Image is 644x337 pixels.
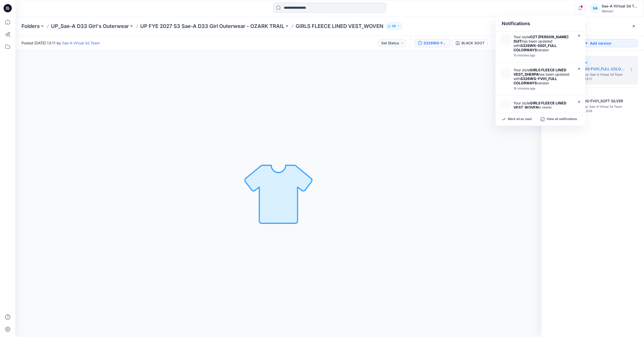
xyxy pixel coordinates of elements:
span: [DATE] 13:11 [574,77,625,81]
p: 38 [392,23,396,29]
a: Folders [22,23,40,30]
div: Notifications [496,16,585,32]
div: BLACK SOOT [461,40,485,46]
div: Your style is ready [514,101,572,110]
div: Walmart [602,9,638,13]
p: View all notifications [547,117,577,122]
strong: S326WK-SS01_FULL COLORWAYS [514,43,557,52]
h5: S326WG-FV01_SOFT SILVER [573,98,625,104]
div: Sae-A Virtual 3d Team [602,3,638,9]
div: SA [590,4,600,13]
strong: GIRLS FLEECE LINED VEST_WOVEN [514,101,566,110]
p: GIRLS FLEECE LINED VEST_WOVEN [296,23,383,30]
h5: S326WG-FV01_FULL COLORWAYS [574,66,625,72]
button: S326WG-FV01_FULL COLORWAYS [415,39,450,47]
strong: OZT [PERSON_NAME] SUIT [514,35,568,43]
img: S326WK-SS01_FULL COLORWAYS [501,35,511,45]
div: S326WG-FV01_FULL COLORWAYS [424,40,447,46]
img: No Outline [243,158,314,230]
strong: S326WG-FV01_FULL COLORWAYS [514,76,557,85]
span: [DATE] 12:06 [573,109,625,113]
div: Friday, September 12, 2025 12:59 [514,87,572,90]
button: BLACK SOOT [452,39,488,47]
span: Posted [DATE] 13:11 by [22,40,100,46]
strong: GIRLS FLEECE LINED VEST_SHERPA [514,68,566,76]
button: Add version [558,39,638,47]
span: Posted by: Sae-A Virtual 3d Team [573,104,625,109]
span: Posted by: Sae-A Virtual 3d Team [574,72,625,77]
div: Friday, September 12, 2025 13:00 [514,54,572,57]
a: UP_Sae-A D33 Girl's Outerwear [51,23,129,30]
a: UP FYE 2027 S3 Sae-A D33 Girl Outerwear - OZARK TRAIL [140,23,284,30]
div: Your style has been updated with version [514,35,572,52]
a: Sae-A Virtual 3d Team [62,41,100,45]
div: Your style has been updated with version [514,68,572,85]
button: Close [632,24,636,28]
button: 38 [385,23,402,30]
p: Mark all as read [508,117,531,122]
img: S326WG-FV01_SOFT SILVER [501,101,511,111]
img: S326WG-FV01_FULL COLORWAYS [501,68,511,78]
